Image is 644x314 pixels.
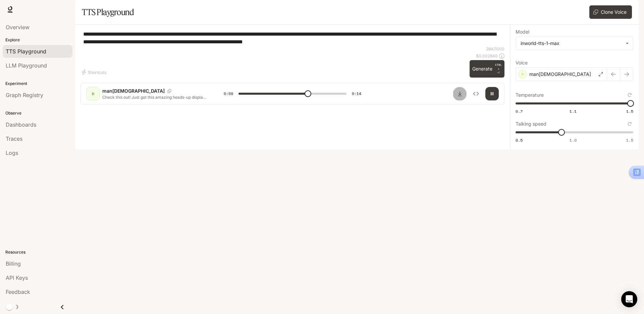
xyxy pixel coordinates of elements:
button: GenerateCTRL +⏎ [470,60,504,78]
div: inworld-tts-1-max [516,37,633,50]
span: 0:09 [224,90,233,97]
p: Check this out! Just got this amazing heads-up display for my car. It shows your speed right on t... [102,94,208,100]
p: ⏎ [495,63,502,75]
span: 1.5 [626,137,633,143]
p: man[DEMOGRAPHIC_DATA] [102,88,165,94]
button: Copy Voice ID [165,89,174,93]
span: 0.7 [516,108,523,114]
div: Open Intercom Messenger [621,291,637,307]
button: Download audio [453,87,467,100]
p: Temperature [516,93,544,97]
span: 1.5 [626,108,633,114]
button: Clone Voice [589,5,632,19]
h1: TTS Playground [82,5,134,19]
div: D [88,88,98,99]
span: 1.0 [570,137,577,143]
p: Talking speed [516,122,546,126]
p: $ 0.002840 [476,53,498,59]
p: CTRL + [495,63,502,71]
button: Reset to default [626,91,633,99]
span: 1.1 [570,108,577,114]
span: 0:14 [352,90,361,97]
p: man[DEMOGRAPHIC_DATA] [529,71,591,78]
button: Shortcuts [80,67,109,78]
button: Inspect [469,87,483,100]
p: 284 / 1000 [486,46,504,52]
p: Voice [516,60,528,65]
div: inworld-tts-1-max [521,40,622,47]
button: Reset to default [626,120,633,128]
p: Model [516,30,529,34]
span: 0.5 [516,137,523,143]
